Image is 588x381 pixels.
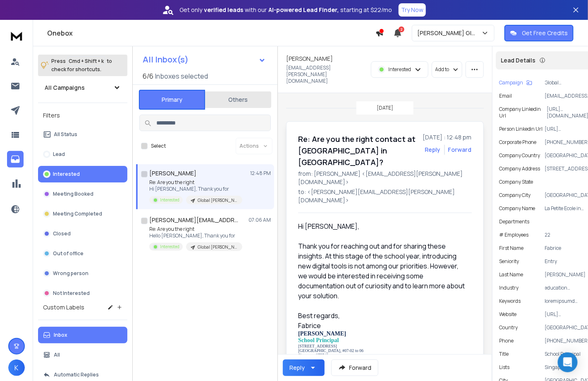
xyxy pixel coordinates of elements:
img: logo [8,28,25,43]
strong: verified leads [204,6,243,14]
button: Lead [38,146,127,163]
p: Get Free Credits [522,29,568,37]
p: [DATE] : 12:48 pm [423,133,472,141]
button: All Campaigns [38,79,127,96]
p: Company Name [499,205,535,212]
p: Hello [PERSON_NAME], Thank you for [149,232,242,239]
p: Interested [160,197,179,203]
div: [STREET_ADDRESS] [298,344,465,348]
div: Reply [289,364,305,372]
p: [PERSON_NAME] Global [417,29,481,37]
h1: Onebox [47,28,375,38]
p: Interested [53,171,80,177]
div: Forward [448,146,472,154]
p: Lead Details [501,56,536,65]
p: Lead [53,151,65,158]
p: 12:48 PM [250,170,271,177]
div: [GEOGRAPHIC_DATA], #07-02 to 06 [298,348,465,353]
button: All [38,347,127,363]
p: Add to [435,66,449,73]
p: Keywords [499,298,521,304]
p: Phone [499,338,514,344]
h1: Re: Are you the right contact at [GEOGRAPHIC_DATA] in [GEOGRAPHIC_DATA]? [298,133,418,168]
p: Press to check for shortcuts. [51,57,112,74]
h1: [PERSON_NAME] [286,55,333,63]
p: First Name [499,245,523,252]
p: Global [PERSON_NAME]-[GEOGRAPHIC_DATA]-Safe [198,197,237,204]
p: Get only with our starting at $22/mo [179,6,392,14]
button: K [8,359,25,376]
p: 07:06 AM [249,217,271,223]
div: Singapore 275748 [298,353,465,357]
strong: AI-powered Lead Finder, [268,6,339,14]
button: All Status [38,126,127,143]
h1: [PERSON_NAME] [149,169,196,177]
p: Last Name [499,271,523,278]
p: Interested [389,66,411,73]
p: Closed [53,230,71,237]
p: Meeting Booked [53,191,93,197]
label: Select [151,143,166,149]
p: Person Linkedin Url [499,126,543,132]
button: Meeting Booked [38,186,127,202]
p: Re: Are you the right [149,179,242,186]
p: Corporate Phone [499,139,537,146]
button: Interested [38,166,127,182]
p: Re: Are you the right [149,226,242,232]
p: [DATE] [377,105,393,111]
h3: Custom Labels [43,303,84,312]
button: Not Interested [38,285,127,302]
p: Company Linkedin Url [499,106,547,119]
b: [PERSON_NAME] [298,331,346,337]
p: Title [499,351,509,357]
p: Wrong person [53,270,88,277]
button: Forward [331,359,378,376]
button: Campaign [499,79,532,86]
p: # Employees [499,232,528,238]
button: Wrong person [38,265,127,282]
p: Seniority [499,258,519,265]
p: Global [PERSON_NAME]-[GEOGRAPHIC_DATA]-Safe [198,244,237,250]
button: Others [205,91,271,109]
p: Hi [PERSON_NAME], Thank you for [149,186,242,192]
span: 6 / 6 [143,71,153,81]
p: Not Interested [53,290,90,297]
p: Company State [499,179,533,185]
p: Company Country [499,152,540,159]
p: Company Address [499,165,540,172]
p: Out of office [53,250,84,257]
h1: [PERSON_NAME][EMAIL_ADDRESS][DOMAIN_NAME] [149,216,240,224]
button: Out of office [38,245,127,262]
button: Try Now [399,3,426,17]
b: School Principal [298,337,339,343]
p: Website [499,311,516,318]
button: Get Free Credits [504,25,574,41]
p: All [54,352,60,358]
div: Open Intercom Messenger [558,352,578,372]
p: from: [PERSON_NAME] <[EMAIL_ADDRESS][PERSON_NAME][DOMAIN_NAME]> [298,170,472,186]
p: Interested [160,244,179,250]
p: Inbox [54,332,67,338]
h3: Filters [38,110,127,121]
p: [EMAIL_ADDRESS][PERSON_NAME][DOMAIN_NAME] [286,65,366,84]
h1: All Campaigns [45,84,85,92]
span: 2 [399,26,404,32]
p: Country [499,324,518,331]
h3: Inboxes selected [155,71,208,81]
button: Reply [283,359,325,376]
p: to: <[PERSON_NAME][EMAIL_ADDRESS][PERSON_NAME][DOMAIN_NAME]> [298,188,472,204]
p: Lists [499,364,509,371]
button: Reply [425,146,441,154]
button: All Inbox(s) [136,51,272,68]
p: Meeting Completed [53,211,102,217]
p: Company City [499,192,531,199]
button: Closed [38,225,127,242]
p: Try Now [401,6,423,14]
p: Campaign [499,79,523,86]
button: Primary [139,90,205,110]
button: Inbox [38,327,127,343]
p: Automatic Replies [54,371,99,378]
p: Departments [499,218,529,225]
